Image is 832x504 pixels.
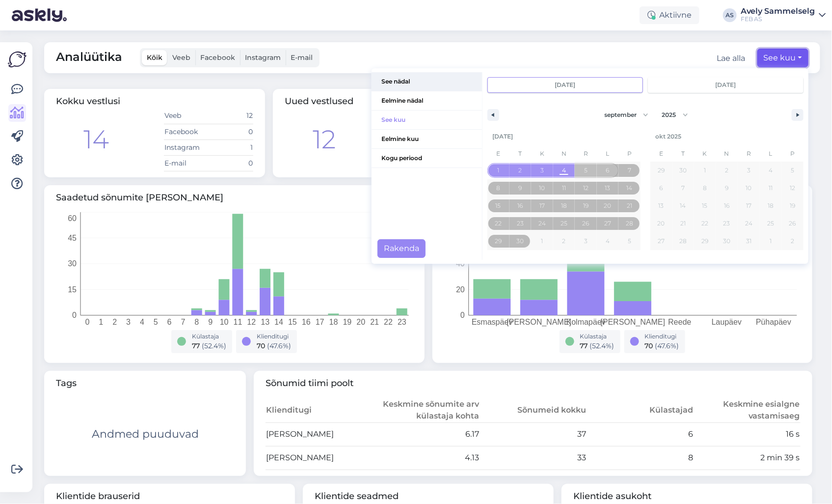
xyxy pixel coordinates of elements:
[373,446,480,470] td: 4.13
[553,179,575,197] button: 11
[460,311,465,319] tspan: 0
[192,341,200,350] span: 77
[701,232,708,250] span: 29
[741,7,815,15] div: Avely Sammelselg
[781,197,804,215] button: 19
[658,215,665,232] span: 20
[672,146,695,162] span: T
[650,215,672,232] button: 20
[738,232,760,250] button: 31
[373,422,480,446] td: 6.17
[247,318,256,326] tspan: 12
[738,162,760,179] button: 3
[716,179,738,197] button: 9
[384,318,393,326] tspan: 22
[724,215,730,232] span: 23
[488,78,643,92] input: Early
[553,146,575,162] span: N
[781,215,804,232] button: 26
[627,197,632,215] span: 21
[694,422,801,446] td: 16 s
[738,215,760,232] button: 24
[562,162,566,179] span: 4
[650,179,672,197] button: 6
[372,111,482,130] button: See kuu
[315,490,542,503] span: Klientide seadmed
[507,318,571,327] tspan: [PERSON_NAME]
[56,48,122,67] span: Analüütika
[83,120,109,159] div: 14
[372,149,482,168] span: Kogu periood
[288,318,297,326] tspan: 15
[660,179,663,197] span: 6
[510,232,532,250] button: 30
[575,146,597,162] span: R
[717,53,746,64] div: Lae alla
[56,490,283,503] span: Klientide brauserid
[626,215,633,232] span: 28
[372,91,482,111] button: Eelmine nädal
[209,155,253,171] td: 0
[267,341,291,350] span: ( 47.6 %)
[164,108,209,124] td: Veeb
[583,179,589,197] span: 12
[781,179,804,197] button: 12
[573,490,801,503] span: Klientide asukoht
[711,318,741,326] tspan: Laupäev
[606,162,610,179] span: 6
[480,422,587,446] td: 37
[92,426,199,442] div: Andmed puuduvad
[398,318,406,326] tspan: 23
[694,398,801,423] th: Keskmine esialgne vastamisaeg
[583,215,590,232] span: 26
[220,318,229,326] tspan: 10
[694,179,716,197] button: 8
[553,197,575,215] button: 18
[531,179,553,197] button: 10
[487,179,510,197] button: 8
[181,318,186,326] tspan: 7
[510,162,532,179] button: 2
[172,53,190,62] span: Veeb
[716,197,738,215] button: 16
[372,111,482,129] span: See kuu
[672,232,695,250] button: 28
[518,162,522,179] span: 2
[681,179,685,197] span: 7
[154,318,158,326] tspan: 5
[531,197,553,215] button: 17
[112,318,117,326] tspan: 2
[194,318,199,326] tspan: 8
[587,446,694,470] td: 8
[703,179,707,197] span: 8
[539,197,545,215] span: 17
[597,162,619,179] button: 6
[668,318,691,326] tspan: Reede
[694,146,716,162] span: K
[760,162,782,179] button: 4
[540,162,544,179] span: 3
[757,49,808,67] button: See kuu
[756,318,791,326] tspan: Pühapäev
[769,162,773,179] span: 4
[266,422,373,446] td: [PERSON_NAME]
[618,146,641,162] span: P
[208,318,213,326] tspan: 9
[741,15,815,23] div: FEB AS
[628,162,631,179] span: 7
[650,146,672,162] span: E
[679,232,687,250] span: 28
[745,215,752,232] span: 24
[584,162,588,179] span: 5
[209,140,253,155] td: 1
[313,120,336,159] div: 12
[597,215,619,232] button: 27
[373,398,480,423] th: Keskmine sõnumite arv külastaja kohta
[702,197,708,215] span: 15
[746,179,752,197] span: 10
[487,127,641,146] div: [DATE]
[68,285,77,294] tspan: 15
[746,197,751,215] span: 17
[518,179,522,197] span: 9
[716,232,738,250] button: 30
